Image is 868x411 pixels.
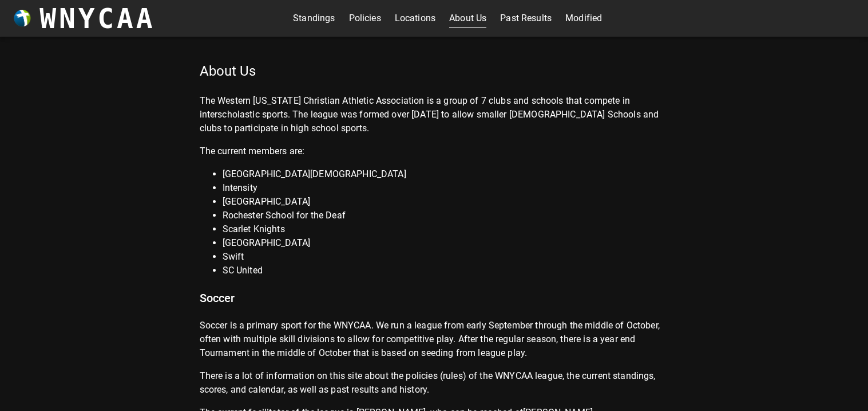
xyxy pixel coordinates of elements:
[500,9,552,28] a: Past Results
[223,195,669,209] li: [GEOGRAPHIC_DATA]
[223,181,669,195] li: Intensity
[200,319,669,360] p: Soccer is a primary sport for the WNYCAA. We run a league from early September through the middle...
[39,2,155,34] h3: WNYCAA
[565,9,602,28] a: Modified
[200,289,669,307] p: Soccer
[223,264,669,277] li: SC United
[200,62,669,80] p: About Us
[223,222,669,236] li: Scarlet Knights
[223,236,669,250] li: [GEOGRAPHIC_DATA]
[200,144,669,158] p: The current members are:
[293,9,335,28] a: Standings
[223,209,669,222] li: Rochester School for the Deaf
[223,250,669,264] li: Swift
[200,369,669,397] p: There is a lot of information on this site about the policies (rules) of the WNYCAA league, the c...
[200,94,669,135] p: The Western [US_STATE] Christian Athletic Association is a group of 7 clubs and schools that comp...
[14,10,31,27] img: wnycaaBall.png
[349,9,381,28] a: Policies
[449,9,486,28] a: About Us
[223,167,669,181] li: [GEOGRAPHIC_DATA][DEMOGRAPHIC_DATA]
[395,9,435,28] a: Locations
